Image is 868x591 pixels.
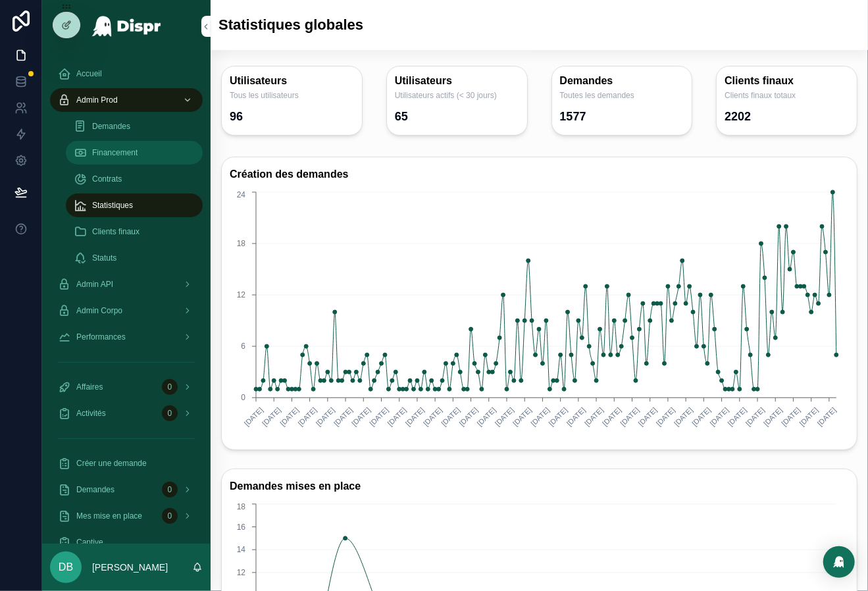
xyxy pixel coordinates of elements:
span: Tous les utilisateurs [230,90,354,101]
text: [DATE] [511,406,533,428]
a: Admin Prod [50,88,203,112]
a: Demandes [66,115,203,138]
span: Demandes [92,121,130,132]
a: Performances [50,325,203,349]
span: Activités [76,408,106,419]
tspan: 16 [237,523,246,532]
text: [DATE] [601,406,623,428]
text: [DATE] [583,406,605,428]
a: Créer une demande [50,451,203,475]
h3: Création des demandes [230,165,849,184]
span: DB [59,559,73,575]
text: [DATE] [529,406,551,428]
text: [DATE] [798,406,820,428]
text: [DATE] [709,406,730,428]
div: 1577 [560,106,586,127]
text: [DATE] [243,406,265,428]
text: [DATE] [315,406,336,428]
div: chart [230,189,849,442]
text: [DATE] [565,406,587,428]
tspan: 18 [237,239,246,248]
span: Créer une demande [76,458,147,469]
text: [DATE] [332,406,354,428]
span: Captive [76,537,103,548]
span: Statistiques [92,200,133,211]
div: 96 [230,106,243,127]
div: 0 [162,379,178,395]
span: Admin API [76,279,113,290]
h1: Statistiques globales [218,16,363,34]
text: [DATE] [637,406,659,428]
text: [DATE] [762,406,784,428]
tspan: 24 [237,190,246,199]
span: Admin Corpo [76,305,122,316]
a: Financement [66,141,203,165]
span: Utilisateurs actifs (< 30 jours) [395,90,519,101]
text: [DATE] [386,406,408,428]
h3: Demandes mises en place [230,477,849,496]
text: [DATE] [368,406,390,428]
span: Affaires [76,382,103,392]
text: [DATE] [457,406,479,428]
text: [DATE] [690,406,712,428]
p: [PERSON_NAME] [92,561,168,574]
div: scrollable content [42,53,211,544]
a: Admin API [50,272,203,296]
text: [DATE] [673,406,694,428]
tspan: 0 [241,394,245,403]
a: Activités0 [50,401,203,425]
span: Financement [92,147,138,158]
span: Accueil [76,68,102,79]
a: Clients finaux [66,220,203,244]
a: Mes mise en place0 [50,504,203,528]
h3: Demandes [560,74,684,88]
a: Affaires0 [50,375,203,399]
span: Statuts [92,253,116,263]
tspan: 12 [237,290,246,299]
tspan: 14 [237,546,246,555]
span: Mes mise en place [76,511,142,521]
a: Demandes0 [50,478,203,501]
div: 65 [395,106,408,127]
text: [DATE] [816,406,838,428]
tspan: 12 [237,568,246,577]
a: Contrats [66,167,203,191]
text: [DATE] [440,406,461,428]
a: Captive [50,530,203,554]
text: [DATE] [494,406,515,428]
img: App logo [91,16,162,37]
span: Toutes les demandes [560,90,684,101]
text: [DATE] [278,406,300,428]
text: [DATE] [744,406,766,428]
div: 2202 [725,106,751,127]
tspan: 6 [241,342,245,351]
text: [DATE] [655,406,677,428]
text: [DATE] [476,406,498,428]
h3: Clients finaux [725,74,849,88]
a: Statistiques [66,193,203,217]
text: [DATE] [548,406,569,428]
text: [DATE] [780,406,802,428]
text: [DATE] [350,406,372,428]
a: Statuts [66,246,203,270]
div: 0 [162,405,178,421]
span: Clients finaux [92,226,140,237]
div: 0 [162,508,178,524]
text: [DATE] [261,406,282,428]
a: Accueil [50,62,203,86]
span: Demandes [76,484,115,495]
span: Performances [76,332,126,342]
text: [DATE] [404,406,426,428]
div: Open Intercom Messenger [823,546,855,578]
h3: Utilisateurs [395,74,519,88]
text: [DATE] [619,406,640,428]
tspan: 18 [237,502,246,511]
text: [DATE] [727,406,748,428]
text: [DATE] [422,406,444,428]
span: Clients finaux totaux [725,90,849,101]
div: 0 [162,482,178,498]
a: Admin Corpo [50,299,203,322]
h3: Utilisateurs [230,74,354,88]
span: Contrats [92,174,122,184]
text: [DATE] [296,406,318,428]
